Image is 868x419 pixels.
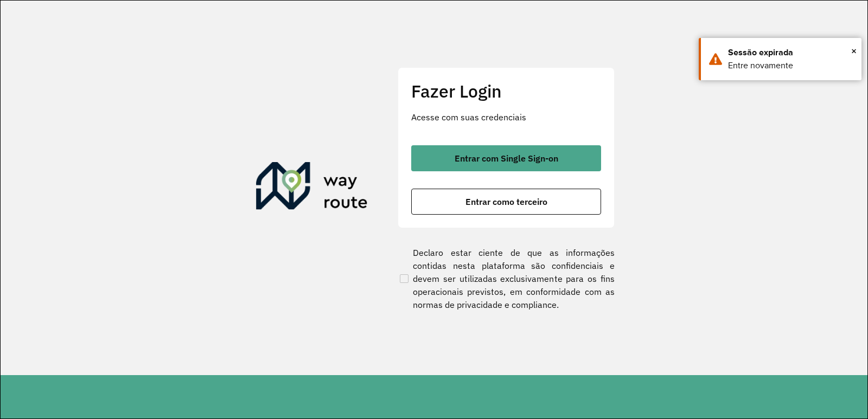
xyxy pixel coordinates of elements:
[851,43,857,59] span: ×
[256,162,368,214] img: Roteirizador AmbevTech
[465,197,547,206] span: Entrar como terceiro
[851,43,857,59] button: Close
[411,81,601,101] h2: Fazer Login
[728,59,853,72] div: Entre novamente
[455,154,558,163] span: Entrar com Single Sign-on
[728,46,853,59] div: Sessão expirada
[398,246,615,311] label: Declaro estar ciente de que as informações contidas nesta plataforma são confidenciais e devem se...
[411,111,601,124] p: Acesse com suas credenciais
[411,145,601,171] button: button
[411,189,601,215] button: button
